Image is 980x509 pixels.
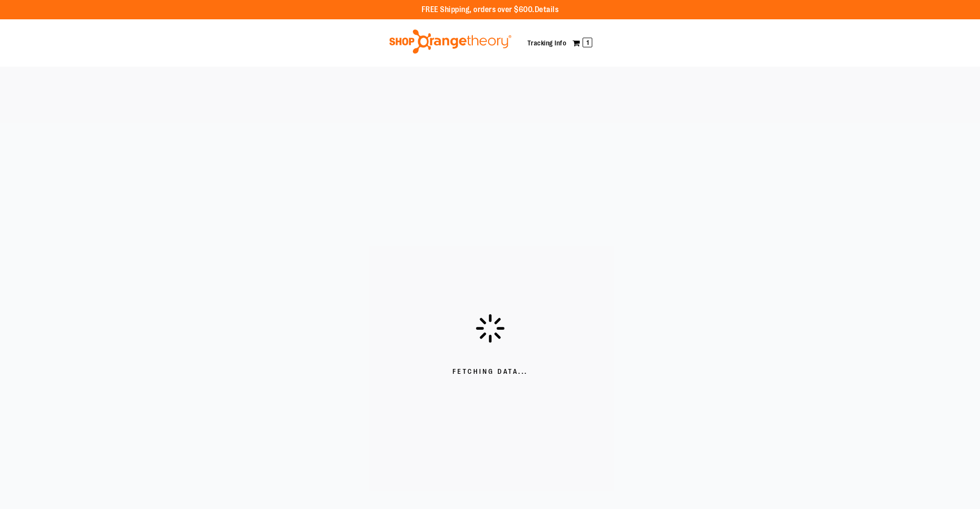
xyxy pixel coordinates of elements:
a: Details [535,5,559,14]
a: Tracking Info [527,39,567,47]
span: Fetching Data... [453,367,528,377]
img: Shop Orangetheory [388,29,513,54]
p: FREE Shipping, orders over $600. [422,4,559,15]
span: 1 [583,38,592,47]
